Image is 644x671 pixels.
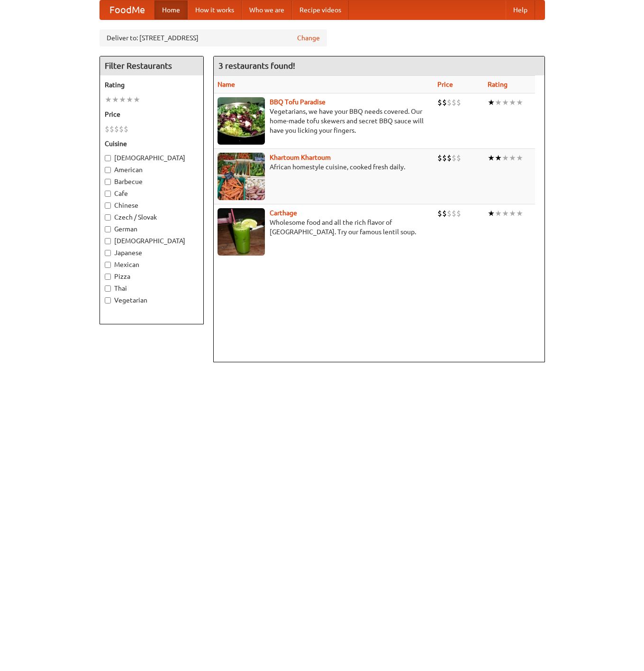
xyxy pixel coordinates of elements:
input: Chinese [105,202,111,209]
li: $ [437,97,442,108]
input: Czech / Slovak [105,214,111,221]
li: ★ [502,208,509,219]
li: $ [456,153,461,163]
li: $ [452,97,456,108]
label: [DEMOGRAPHIC_DATA] [105,153,199,163]
li: ★ [509,153,516,163]
label: Thai [105,284,199,293]
li: $ [105,124,109,134]
img: khartoum.jpg [218,153,265,200]
input: Mexican [105,262,111,268]
li: $ [447,208,452,219]
label: Vegetarian [105,295,199,305]
label: Mexican [105,260,199,269]
li: ★ [488,153,495,163]
li: ★ [516,208,523,219]
input: Cafe [105,191,111,197]
label: American [105,165,199,175]
a: Recipe videos [292,0,349,19]
li: $ [114,124,119,134]
div: Deliver to: [STREET_ADDRESS] [100,29,327,46]
h4: Filter Restaurants [100,56,203,75]
li: ★ [502,153,509,163]
li: $ [447,97,452,108]
li: ★ [509,208,516,219]
h5: Rating [105,80,199,90]
a: How it works [188,0,242,19]
li: $ [452,208,456,219]
li: ★ [495,208,502,219]
li: ★ [509,97,516,108]
h5: Price [105,110,199,119]
label: German [105,224,199,234]
input: Pizza [105,274,111,280]
li: $ [442,97,447,108]
img: tofuparadise.jpg [218,97,265,145]
li: $ [442,208,447,219]
input: [DEMOGRAPHIC_DATA] [105,155,111,161]
li: ★ [112,94,119,105]
li: ★ [502,97,509,108]
li: $ [456,97,461,108]
p: Vegetarians, we have your BBQ needs covered. Our home-made tofu skewers and secret BBQ sauce will... [218,107,430,135]
label: Czech / Slovak [105,212,199,222]
input: German [105,226,111,232]
li: ★ [119,94,126,105]
input: Barbecue [105,179,111,185]
li: ★ [516,153,523,163]
input: Vegetarian [105,297,111,303]
li: ★ [126,94,133,105]
li: ★ [495,97,502,108]
a: FoodMe [100,0,154,19]
img: carthage.jpg [218,208,265,256]
a: Help [506,0,535,19]
li: $ [452,153,456,163]
li: ★ [105,94,112,105]
li: $ [109,124,114,134]
label: Cafe [105,189,199,198]
input: [DEMOGRAPHIC_DATA] [105,238,111,244]
li: $ [437,153,442,163]
li: $ [447,153,452,163]
p: Wholesome food and all the rich flavor of [GEOGRAPHIC_DATA]. Try our famous lentil soup. [218,218,430,237]
label: Pizza [105,272,199,281]
li: $ [437,208,442,219]
li: $ [124,124,128,134]
a: Name [218,81,235,88]
label: [DEMOGRAPHIC_DATA] [105,236,199,246]
label: Japanese [105,248,199,257]
li: $ [456,208,461,219]
a: BBQ Tofu Paradise [270,98,326,106]
a: Change [297,33,320,43]
ng-pluralize: 3 restaurants found! [218,61,295,70]
a: Home [154,0,188,19]
label: Chinese [105,201,199,210]
h5: Cuisine [105,139,199,148]
li: ★ [516,97,523,108]
a: Rating [488,81,508,88]
li: ★ [495,153,502,163]
a: Carthage [270,209,297,217]
li: $ [442,153,447,163]
a: Price [437,81,453,88]
a: Who we are [242,0,292,19]
input: Thai [105,285,111,292]
p: African homestyle cuisine, cooked fresh daily. [218,162,430,172]
li: $ [119,124,124,134]
a: Khartoum Khartoum [270,154,331,161]
li: ★ [133,94,140,105]
input: American [105,167,111,173]
input: Japanese [105,250,111,256]
li: ★ [488,97,495,108]
label: Barbecue [105,177,199,186]
li: ★ [488,208,495,219]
